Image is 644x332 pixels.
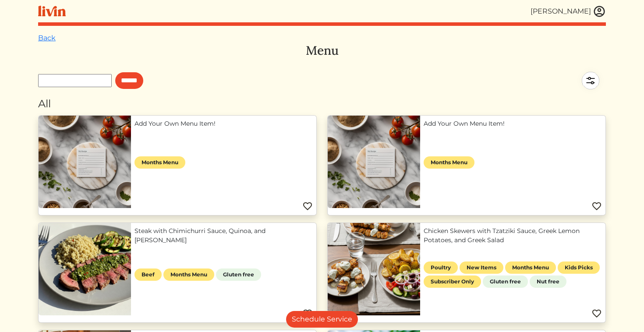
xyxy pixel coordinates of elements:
[38,34,56,42] a: Back
[38,96,606,112] div: All
[134,226,313,245] a: Steak with Chimichurri Sauce, Quinoa, and [PERSON_NAME]
[286,311,358,328] a: Schedule Service
[38,6,66,17] img: livin-logo-a0d97d1a881af30f6274990eb6222085a2533c92bbd1e4f22c21b4f0d0e3210c.svg
[575,65,606,96] img: filter-5a7d962c2457a2d01fc3f3b070ac7679cf81506dd4bc827d76cf1eb68fb85cd7.svg
[531,6,591,17] div: [PERSON_NAME]
[134,119,313,128] a: Add Your Own Menu Item!
[38,43,606,58] h3: Menu
[424,226,602,245] a: Chicken Skewers with Tzatziki Sauce, Greek Lemon Potatoes, and Greek Salad
[593,5,606,18] img: user_account-e6e16d2ec92f44fc35f99ef0dc9cddf60790bfa021a6ecb1c896eb5d2907b31c.svg
[302,308,313,319] img: Favorite menu item
[591,308,602,319] img: Favorite menu item
[591,201,602,212] img: Favorite menu item
[424,119,602,128] a: Add Your Own Menu Item!
[302,201,313,212] img: Favorite menu item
